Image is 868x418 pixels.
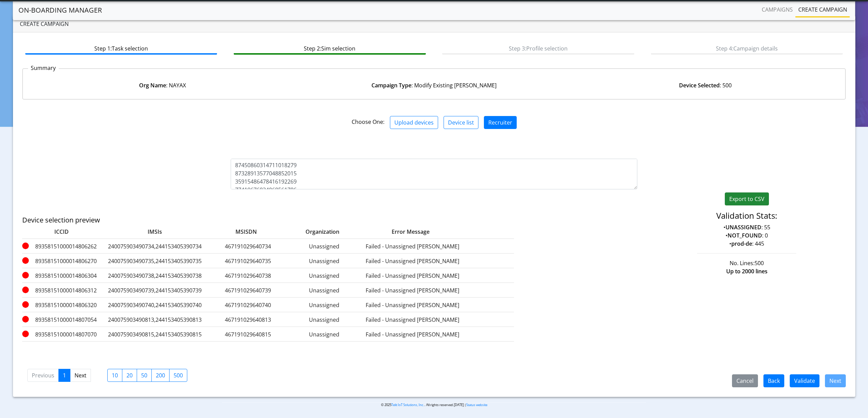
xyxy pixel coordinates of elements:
[104,242,206,250] label: 240075903490734,244153405390734
[234,42,425,55] btn: Step 2: Sim selection
[209,228,274,236] label: MSISDN
[648,240,846,248] p: • : 445
[763,374,784,387] button: Back
[122,369,137,382] label: 20
[104,301,206,309] label: 240075903490740,244153405390740
[298,81,570,89] div: : Modify Existing [PERSON_NAME]
[70,369,91,382] a: Next
[755,259,764,267] span: 500
[825,374,846,387] button: Next
[22,272,101,280] label: 89358151000014806304
[22,257,101,265] label: 89358151000014806270
[290,286,358,294] label: Unassigned
[209,257,287,265] label: 467191029640735
[361,301,464,309] label: Failed - Unassigned [PERSON_NAME]
[22,228,101,236] label: ICCID
[790,374,819,387] button: Validate
[570,81,841,89] div: : 500
[725,192,769,205] button: Export to CSV
[22,286,101,294] label: 89358151000014806312
[209,272,287,280] label: 467191029640738
[22,216,571,224] h5: Device selection preview
[648,231,846,240] p: • : 0
[361,242,464,250] label: Failed - Unassigned [PERSON_NAME]
[466,403,487,407] a: Status website
[391,403,424,407] a: Telit IoT Solutions, Inc.
[361,316,464,324] label: Failed - Unassigned [PERSON_NAME]
[25,42,217,55] btn: Step 1: Task selection
[648,211,846,221] h4: Validation Stats:
[290,257,358,265] label: Unassigned
[290,316,358,324] label: Unassigned
[104,330,206,338] label: 240075903490815,244153405390815
[725,224,761,231] strong: UNASSIGNED
[732,374,758,387] button: Cancel
[104,286,206,294] label: 240075903490739,244153405390739
[209,301,287,309] label: 467191029640740
[290,330,358,338] label: Unassigned
[361,330,464,338] label: Failed - Unassigned [PERSON_NAME]
[390,116,438,129] button: Upload devices
[361,286,464,294] label: Failed - Unassigned [PERSON_NAME]
[648,223,846,231] p: • : 55
[290,272,358,280] label: Unassigned
[104,316,206,324] label: 240075903490813,244153405390813
[22,242,101,250] label: 89358151000014806262
[169,369,187,382] label: 500
[651,42,843,55] btn: Step 4: Campaign details
[276,228,345,236] label: Organization
[104,257,206,265] label: 240075903490735,244153405390735
[107,369,122,382] label: 10
[22,330,101,338] label: 89358151000014807070
[444,116,478,129] button: Device list
[759,3,796,16] a: Campaigns
[361,272,464,280] label: Failed - Unassigned [PERSON_NAME]
[796,3,850,16] a: Create campaign
[13,16,855,32] div: Create campaign
[22,301,101,309] label: 89358151000014806320
[18,3,102,17] a: On-Boarding Manager
[22,316,101,324] label: 89358151000014807054
[104,272,206,280] label: 240075903490738,244153405390738
[361,257,464,265] label: Failed - Unassigned [PERSON_NAME]
[58,369,70,382] a: 1
[442,42,634,55] btn: Step 3: Profile selection
[642,267,851,275] div: Up to 2000 lines
[27,81,298,89] div: : NAYAX
[222,402,646,407] p: © 2025 . All rights reserved.[DATE] |
[728,232,762,239] strong: NOT_FOUND
[104,228,206,236] label: IMSIs
[348,228,450,236] label: Error Message
[209,316,287,324] label: 467191029640813
[290,301,358,309] label: Unassigned
[28,64,59,72] p: Summary
[371,82,411,89] strong: Campaign Type
[151,369,169,382] label: 200
[209,242,287,250] label: 467191029640734
[137,369,152,382] label: 50
[642,259,851,267] div: No. Lines:
[484,116,517,129] button: Recruiter
[679,82,720,89] strong: Device Selected
[209,330,287,338] label: 467191029640815
[139,82,166,89] strong: Org Name
[290,242,358,250] label: Unassigned
[352,118,384,126] span: Choose One:
[209,286,287,294] label: 467191029640739
[731,240,752,247] strong: prod-de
